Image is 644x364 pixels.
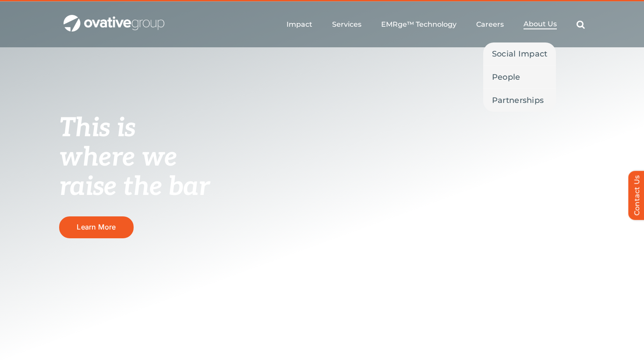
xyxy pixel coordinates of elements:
[476,20,504,29] a: Careers
[381,20,456,29] a: EMRge™ Technology
[483,42,556,65] a: Social Impact
[287,11,585,39] nav: Menu
[492,94,544,106] span: Partnerships
[59,113,135,144] span: This is
[77,223,116,231] span: Learn More
[483,89,556,112] a: Partnerships
[492,48,548,60] span: Social Impact
[59,142,209,203] span: where we raise the bar
[524,20,557,28] span: About Us
[483,66,556,88] a: People
[287,20,312,29] a: Impact
[332,20,361,29] a: Services
[59,216,134,238] a: Learn More
[64,14,164,22] a: OG_Full_horizontal_WHT
[524,20,557,29] a: About Us
[577,20,585,29] a: Search
[492,71,520,83] span: People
